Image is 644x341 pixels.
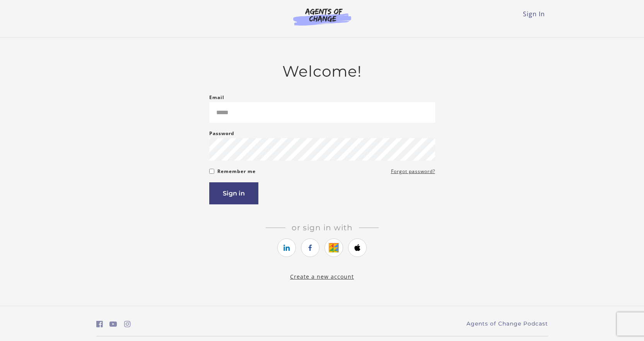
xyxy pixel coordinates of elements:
[301,238,319,257] a: https://courses.thinkific.com/users/auth/facebook?ss%5Breferral%5D=&ss%5Buser_return_to%5D=&ss%5B...
[109,320,117,328] i: https://www.youtube.com/c/AgentsofChangeTestPrepbyMeaganMitchell (Open in a new window)
[523,10,545,18] a: Sign In
[277,238,296,257] a: https://courses.thinkific.com/users/auth/linkedin?ss%5Breferral%5D=&ss%5Buser_return_to%5D=&ss%5B...
[325,238,343,257] a: https://courses.thinkific.com/users/auth/google?ss%5Breferral%5D=&ss%5Buser_return_to%5D=&ss%5Bvi...
[209,182,258,204] button: Sign in
[285,223,359,232] span: Or sign in with
[285,8,359,26] img: Agents of Change Logo
[209,93,224,102] label: Email
[466,320,548,328] a: Agents of Change Podcast
[348,238,367,257] a: https://courses.thinkific.com/users/auth/apple?ss%5Breferral%5D=&ss%5Buser_return_to%5D=&ss%5Bvis...
[391,167,435,176] a: Forgot password?
[209,62,435,81] h2: Welcome!
[124,320,131,328] i: https://www.instagram.com/agentsofchangeprep/ (Open in a new window)
[217,167,256,176] label: Remember me
[109,319,117,330] a: https://www.youtube.com/c/AgentsofChangeTestPrepbyMeaganMitchell (Open in a new window)
[290,273,354,280] a: Create a new account
[124,319,131,330] a: https://www.instagram.com/agentsofchangeprep/ (Open in a new window)
[209,129,234,138] label: Password
[96,319,103,330] a: https://www.facebook.com/groups/aswbtestprep (Open in a new window)
[96,320,103,328] i: https://www.facebook.com/groups/aswbtestprep (Open in a new window)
